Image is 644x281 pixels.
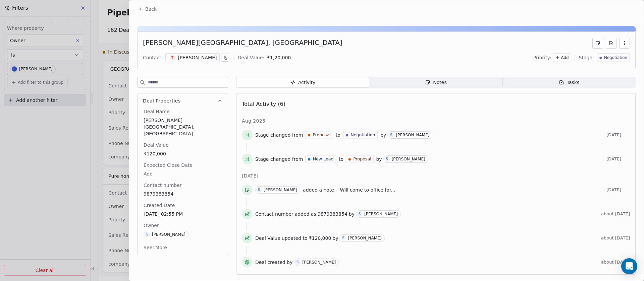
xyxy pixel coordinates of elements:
[255,156,303,162] span: Stage changed from
[142,162,194,168] span: Expected Close Date
[267,55,291,60] span: ₹ 1,20,000
[142,142,170,148] span: Deal Value
[255,132,303,138] span: Stage changed from
[332,235,338,241] span: by
[606,187,630,193] span: [DATE]
[380,132,386,138] span: by
[143,38,342,49] div: [PERSON_NAME][GEOGRAPHIC_DATA], [GEOGRAPHIC_DATA]
[309,235,331,241] span: ₹120,000
[425,79,446,86] div: Notes
[282,235,308,241] span: updated to
[601,211,630,217] span: about [DATE]
[138,108,228,255] div: Deal Properties
[242,101,285,107] span: Total Activity (6)
[170,55,175,61] span: T
[606,132,630,138] span: [DATE]
[142,182,183,189] span: Contact number
[264,188,297,192] div: [PERSON_NAME]
[348,236,381,240] div: [PERSON_NAME]
[376,156,382,162] span: by
[621,258,637,274] div: Open Intercom Messenger
[144,170,222,177] span: Add
[604,55,627,61] span: Negotiation
[340,186,395,194] a: Will come to office for...
[359,211,361,217] div: S
[349,211,355,217] span: by
[144,117,222,137] span: [PERSON_NAME][GEOGRAPHIC_DATA], [GEOGRAPHIC_DATA]
[339,156,343,162] span: to
[313,132,331,138] span: Proposal
[601,235,630,241] span: about [DATE]
[340,187,395,193] span: Will come to office for...
[178,54,217,61] div: [PERSON_NAME]
[242,172,258,179] span: [DATE]
[144,211,222,217] span: [DATE] 02:55 PM
[295,211,316,217] span: added as
[364,212,398,216] div: [PERSON_NAME]
[143,97,180,104] span: Deal Properties
[392,157,425,161] div: [PERSON_NAME]
[313,156,334,162] span: New Lead
[561,55,569,61] span: Add
[386,156,388,162] div: S
[144,191,222,197] span: 9879383854
[255,211,293,217] span: Contact number
[140,241,171,254] button: See1More
[255,235,280,241] span: Deal Value
[142,108,171,115] span: Deal Name
[342,235,344,241] div: S
[146,232,148,237] div: S
[390,132,392,138] div: S
[318,211,347,217] span: 9879383854
[533,54,551,61] span: Priority:
[145,6,157,12] span: Back
[152,232,185,237] div: [PERSON_NAME]
[255,259,292,266] span: Deal created by
[302,260,336,265] div: [PERSON_NAME]
[142,222,160,229] span: Owner
[336,132,340,138] span: to
[297,260,299,265] div: S
[142,202,176,209] span: Created Date
[396,133,429,137] div: [PERSON_NAME]
[258,187,260,193] div: S
[559,79,580,86] div: Tasks
[579,54,594,61] span: Stage:
[242,118,265,124] span: Aug 2025
[353,156,371,162] span: Proposal
[144,150,222,157] span: ₹120,000
[606,156,630,162] span: [DATE]
[601,260,630,265] span: about [DATE]
[143,54,163,61] div: Contact:
[138,93,228,108] button: Deal Properties
[303,187,337,193] span: added a note -
[237,54,264,61] div: Deal Value:
[351,132,375,138] span: Negotiation
[135,3,161,15] button: Back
